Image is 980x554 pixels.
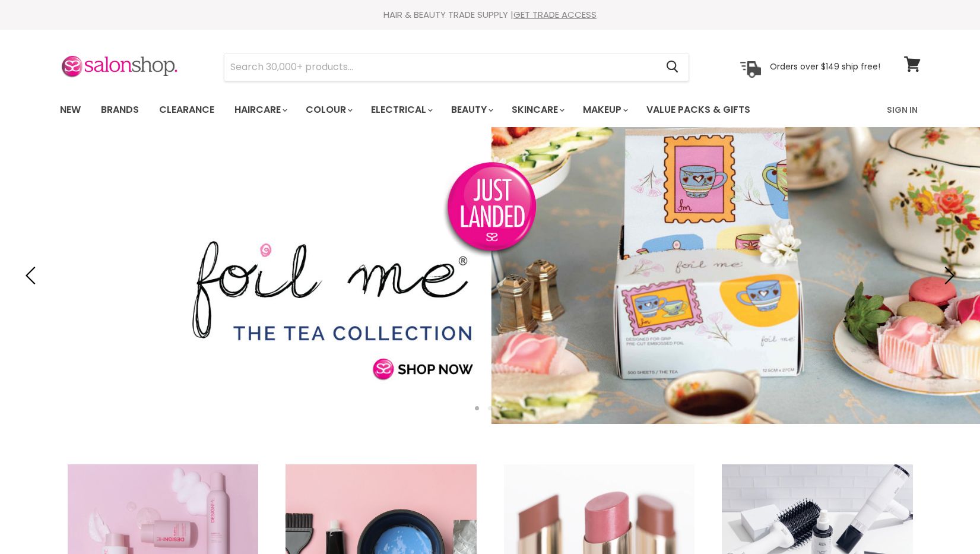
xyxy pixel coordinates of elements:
a: Brands [92,97,148,122]
input: Search [224,53,657,81]
form: Product [224,53,689,81]
a: GET TRADE ACCESS [513,8,597,21]
a: Electrical [362,97,440,122]
li: Page dot 1 [475,406,479,410]
a: Sign In [880,97,925,122]
a: New [51,97,90,122]
p: Orders over $149 ship free! [770,61,880,72]
li: Page dot 2 [488,406,492,410]
div: HAIR & BEAUTY TRADE SUPPLY | [45,9,935,21]
a: Skincare [503,97,572,122]
button: Search [657,53,689,81]
a: Clearance [150,97,223,122]
li: Page dot 3 [501,406,505,410]
button: Previous [21,264,45,287]
a: Colour [297,97,360,122]
a: Value Packs & Gifts [638,97,759,122]
a: Beauty [442,97,500,122]
a: Makeup [574,97,635,122]
a: Haircare [226,97,294,122]
button: Next [935,264,959,287]
nav: Main [45,93,935,127]
ul: Main menu [51,93,820,127]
